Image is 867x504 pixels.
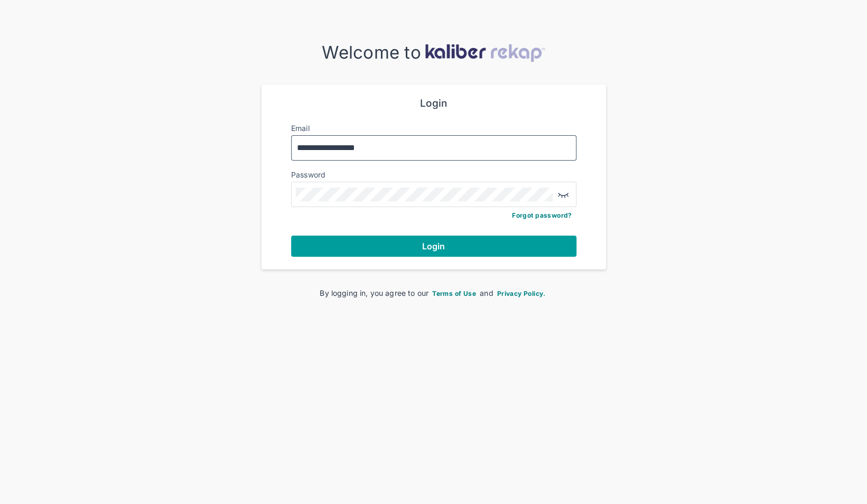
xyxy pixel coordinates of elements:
[512,211,572,219] a: Forgot password?
[291,124,310,133] label: Email
[557,188,570,201] img: eye-closed.fa43b6e4.svg
[497,290,546,297] span: Privacy Policy.
[431,288,478,297] a: Terms of Use
[422,241,445,251] span: Login
[291,97,576,110] div: Login
[496,288,547,297] a: Privacy Policy.
[432,290,476,297] span: Terms of Use
[291,170,326,179] label: Password
[278,287,589,298] div: By logging in, you agree to our and
[291,236,576,257] button: Login
[425,44,545,62] img: kaliber-logo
